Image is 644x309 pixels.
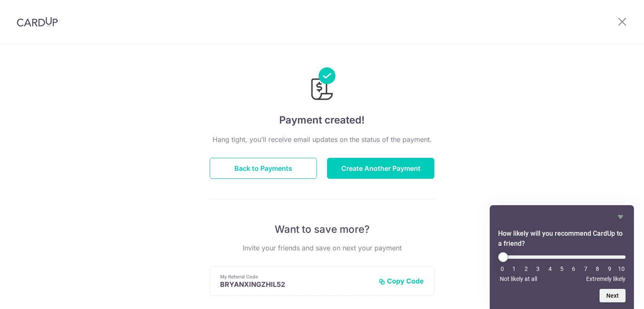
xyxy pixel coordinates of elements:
[582,265,590,272] li: 7
[17,17,58,27] img: CardUp
[522,265,530,272] li: 2
[500,276,537,282] span: Not likely at all
[593,265,602,272] li: 8
[569,265,578,272] li: 6
[617,265,626,272] li: 10
[220,280,372,288] p: BRYANXINGZHIL52
[498,265,506,272] li: 0
[210,243,434,253] p: Invite your friends and save on next your payment
[534,265,542,272] li: 3
[546,265,554,272] li: 4
[210,134,434,144] p: Hang tight, you’ll receive email updates on the status of the payment.
[510,265,518,272] li: 1
[210,113,434,128] h4: Payment created!
[586,276,626,282] span: Extremely likely
[600,289,626,302] button: Next question
[210,158,317,179] button: Back to Payments
[309,67,335,103] img: Payments
[498,252,626,282] div: How likely will you recommend CardUp to a friend? Select an option from 0 to 10, with 0 being Not...
[615,212,626,222] button: Hide survey
[327,158,434,179] button: Create Another Payment
[558,265,566,272] li: 5
[498,212,626,302] div: How likely will you recommend CardUp to a friend? Select an option from 0 to 10, with 0 being Not...
[605,265,614,272] li: 9
[498,229,626,249] h2: How likely will you recommend CardUp to a friend? Select an option from 0 to 10, with 0 being Not...
[220,273,372,280] p: My Referral Code
[210,223,434,236] p: Want to save more?
[379,277,424,285] button: Copy Code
